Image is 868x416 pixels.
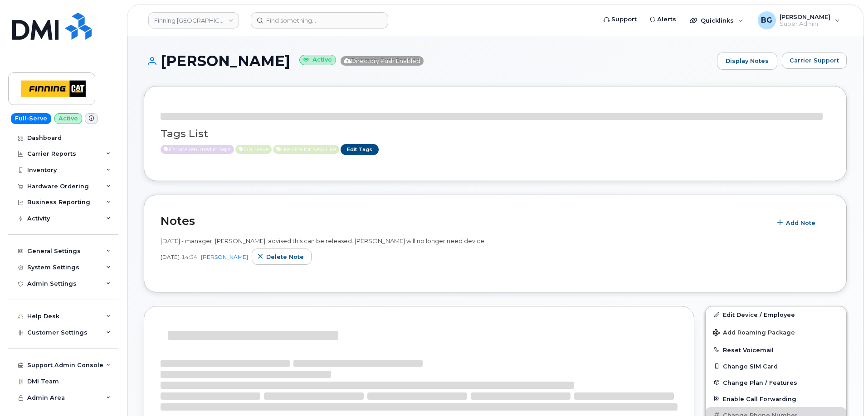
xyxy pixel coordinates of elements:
[201,253,248,260] a: [PERSON_NAME]
[181,253,197,261] span: 14:34
[161,145,234,154] span: Active
[273,145,339,154] span: Active
[706,391,846,407] button: Enable Call Forwarding
[706,358,846,374] button: Change SIM Card
[723,379,797,386] span: Change Plan / Features
[266,253,304,261] span: Delete note
[771,215,823,231] button: Add Note
[723,395,796,402] span: Enable Call Forwarding
[161,253,180,261] span: [DATE]
[161,237,486,244] span: [DATE] - manager, [PERSON_NAME], advised this can be released. [PERSON_NAME] will no longer need ...
[786,219,815,227] span: Add Note
[299,55,336,65] small: Active
[341,144,379,155] a: Edit Tags
[790,56,839,65] span: Carrier Support
[717,53,777,70] a: Display Notes
[706,374,846,391] button: Change Plan / Features
[341,56,424,66] span: Directory Push Enabled
[235,145,272,154] span: Active
[252,249,312,265] button: Delete note
[161,128,830,139] h3: Tags List
[144,53,712,69] h1: [PERSON_NAME]
[161,214,767,228] h2: Notes
[706,306,846,323] a: Edit Device / Employee
[706,342,846,358] button: Reset Voicemail
[706,323,846,341] button: Add Roaming Package
[782,53,847,69] button: Carrier Support
[713,329,795,338] span: Add Roaming Package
